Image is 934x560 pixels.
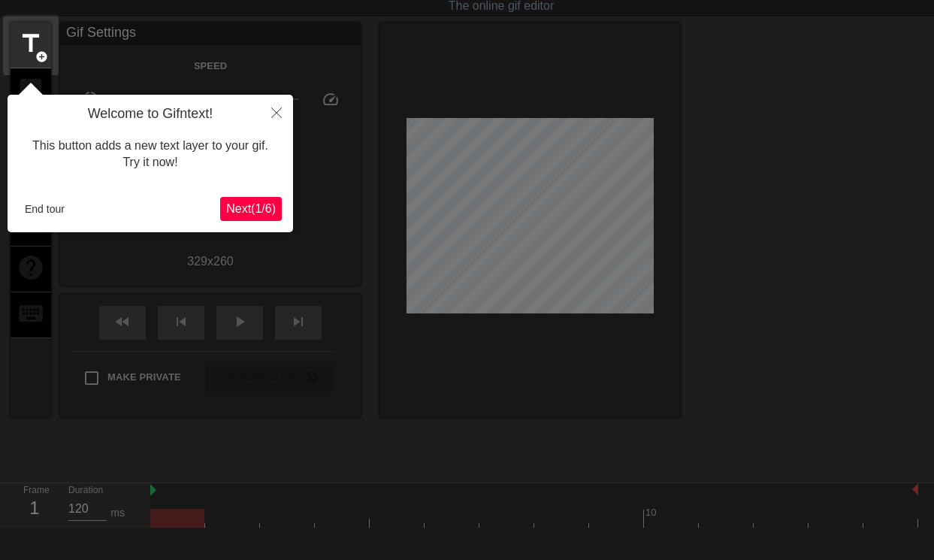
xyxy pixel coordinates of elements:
button: End tour [19,198,71,220]
h4: Welcome to Gifntext! [19,106,282,123]
div: This button adds a new text layer to your gif. Try it now! [19,123,282,186]
span: Next ( 1 / 6 ) [226,202,276,215]
button: Close [260,95,293,129]
button: Next [220,197,282,221]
